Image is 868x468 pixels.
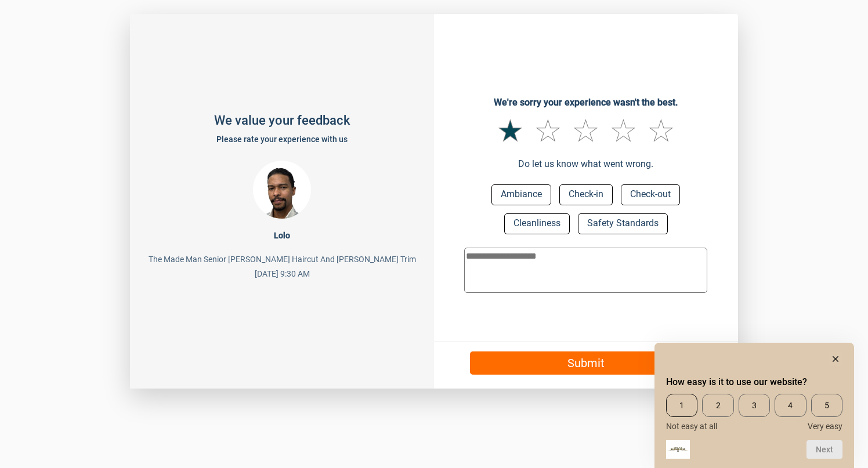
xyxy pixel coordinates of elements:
button: Check-in [559,184,613,205]
span: Very easy [808,422,842,431]
div: Please rate your experience with us [157,132,407,147]
span: ★ [491,108,529,154]
img: d318d5f2-7a85-4885-9949-fd7a298ecee9.png [253,161,311,219]
span: 5 [811,394,842,417]
h2: How easy is it to use our website? Select an option from 1 to 5, with 1 being Not easy at all and... [666,375,842,389]
figcaption: Lolo [253,219,311,242]
button: Ambiance [491,184,551,205]
div: How easy is it to use our website? Select an option from 1 to 5, with 1 being Not easy at all and... [666,394,842,431]
div: We value your feedback [157,109,407,132]
span: ★ [529,108,567,154]
span: 1 [666,394,697,417]
div: How easy is it to use our website? Select an option from 1 to 5, with 1 being Not easy at all and... [666,352,842,459]
button: Safety Standards [578,213,668,234]
button: Hide survey [829,352,842,366]
div: The Made Man Senior [PERSON_NAME] Haircut And [PERSON_NAME] Trim [149,252,416,267]
span: Not easy at all [666,422,717,431]
span: 3 [739,394,770,417]
span: ★ [642,108,680,154]
div: Do let us know what went wrong. [434,157,738,171]
span: ★ [605,108,642,154]
div: [DATE] 9:30 AM [149,267,416,281]
button: Submit [470,351,701,375]
div: We're sorry your experience wasn't the best. [434,96,738,110]
span: 4 [775,394,806,417]
button: Next question [806,440,842,459]
span: ★ [567,108,605,154]
span: 2 [702,394,733,417]
button: Check-out [621,184,680,205]
button: Cleanliness [504,213,570,234]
